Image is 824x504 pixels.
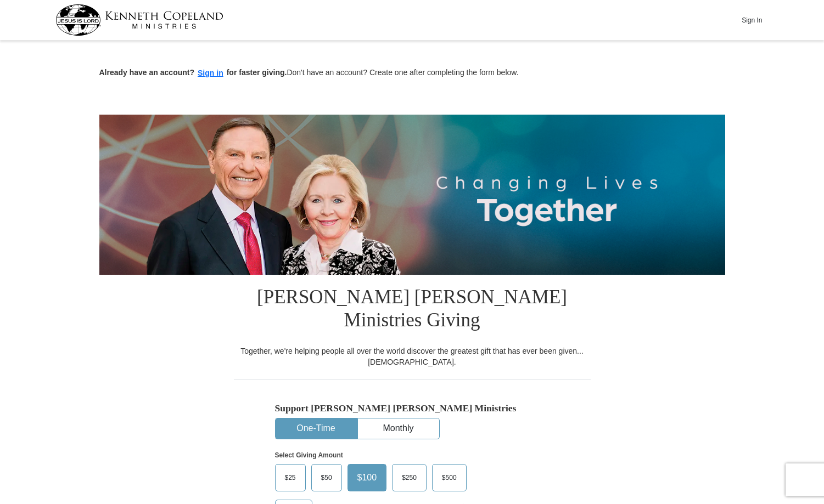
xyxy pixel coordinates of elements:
[316,469,338,486] span: $50
[55,4,223,36] img: kcm-header-logo.svg
[358,418,439,439] button: Monthly
[194,67,227,80] button: Sign in
[234,346,591,367] div: Together, we're helping people all over the world discover the greatest gift that has ever been g...
[99,67,725,80] p: Don't have an account? Create one after completing the form below.
[275,451,343,459] strong: Select Giving Amount
[279,469,301,486] span: $25
[352,469,383,486] span: $100
[436,469,462,486] span: $500
[276,418,357,439] button: One-Time
[275,403,550,414] h5: Support [PERSON_NAME] [PERSON_NAME] Ministries
[396,469,422,486] span: $250
[234,275,591,346] h1: [PERSON_NAME] [PERSON_NAME] Ministries Giving
[736,12,769,29] button: Sign In
[99,68,287,77] strong: Already have an account? for faster giving.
